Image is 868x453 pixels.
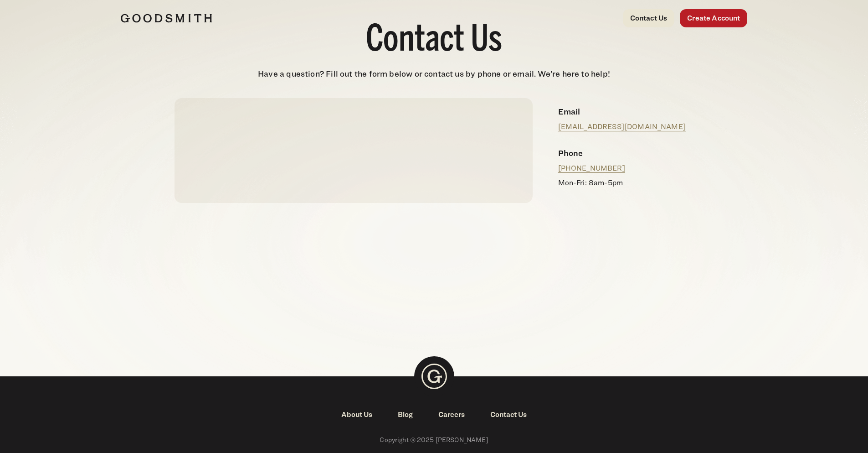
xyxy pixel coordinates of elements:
[558,105,687,118] h4: Email
[385,409,426,420] a: Blog
[558,147,687,159] h4: Phone
[558,164,625,172] a: [PHONE_NUMBER]
[329,409,385,420] a: About Us
[121,435,748,445] span: Copyright © 2025 [PERSON_NAME]
[478,409,539,420] a: Contact Us
[623,9,675,27] a: Contact Us
[426,409,478,420] a: Careers
[558,177,687,188] p: Mon-Fri: 8am-5pm
[121,14,212,23] img: Goodsmith
[558,122,686,131] a: [EMAIL_ADDRESS][DOMAIN_NAME]
[680,9,747,27] a: Create Account
[414,356,454,396] img: Goodsmith Logo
